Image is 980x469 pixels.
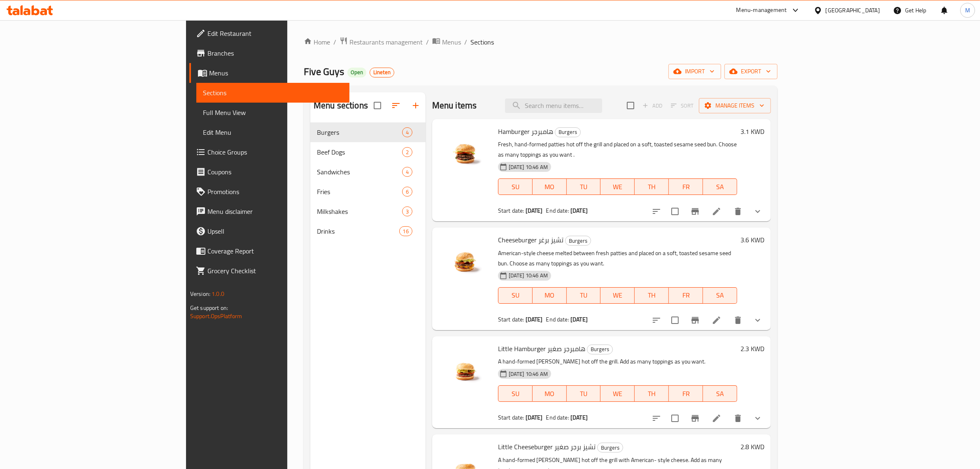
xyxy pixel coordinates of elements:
[622,97,639,114] span: Select section
[498,234,563,246] span: Cheeseburger تشيز برغر
[566,236,591,246] span: Burgers
[502,181,529,193] span: SU
[570,388,598,400] span: TU
[498,342,585,355] span: Little Hamburger هامبرجر صغير
[212,288,224,299] span: 1.0.0
[570,181,598,193] span: TU
[207,147,343,157] span: Choice Groups
[317,167,402,177] div: Sandwiches
[317,187,402,197] span: Fries
[685,408,705,428] button: Branch-specific-item
[498,139,737,160] p: Fresh, hand-formed patties hot off the grill and placed on a soft, toasted sesame seed bun. Choos...
[567,178,601,195] button: TU
[209,68,343,78] span: Menus
[601,178,635,195] button: WE
[189,241,350,261] a: Coverage Report
[317,147,402,157] span: Beef Dogs
[189,23,350,43] a: Edit Restaurant
[728,202,748,221] button: delete
[536,181,563,193] span: MO
[310,202,426,221] div: Milkshakes3
[639,99,666,112] span: Add item
[190,311,242,321] a: Support.OpsPlatform
[666,410,684,427] span: Select to update
[310,122,426,142] div: Burgers4
[724,64,777,79] button: export
[498,125,553,138] span: Hamburger هامبرجر
[703,287,737,304] button: SA
[546,205,569,216] span: End date:
[439,343,491,396] img: Little Hamburger هامبرجر صغير
[536,388,563,400] span: MO
[402,147,412,157] div: items
[340,37,423,47] a: Restaurants management
[638,181,666,193] span: TH
[570,205,588,216] b: [DATE]
[567,287,601,304] button: TU
[669,287,703,304] button: FR
[403,129,412,136] span: 4
[317,226,399,236] div: Drinks
[196,103,350,122] a: Full Menu View
[402,167,412,177] div: items
[400,227,412,235] span: 16
[712,206,722,216] a: Edit menu item
[189,142,350,162] a: Choice Groups
[668,64,721,79] button: import
[347,68,366,77] div: Open
[196,122,350,142] a: Edit Menu
[189,182,350,202] a: Promotions
[347,69,366,76] span: Open
[753,413,763,423] svg: Show Choices
[672,289,700,301] span: FR
[712,413,722,423] a: Edit menu item
[402,187,412,197] div: items
[604,289,631,301] span: WE
[442,37,461,47] span: Menus
[505,272,551,279] span: [DATE] 10:46 AM
[635,178,669,195] button: TH
[965,6,970,15] span: M
[666,312,684,329] span: Select to update
[748,202,768,221] button: show more
[369,97,386,114] span: Select all sections
[317,127,402,137] span: Burgers
[601,287,635,304] button: WE
[570,289,598,301] span: TU
[826,6,880,15] div: [GEOGRAPHIC_DATA]
[706,388,734,400] span: SA
[310,119,426,244] nav: Menu sections
[703,385,737,402] button: SA
[304,37,777,47] nav: breadcrumb
[565,236,591,246] div: Burgers
[533,178,567,195] button: MO
[310,221,426,241] div: Drinks16
[439,126,491,178] img: Hamburger هامبرجر
[604,181,631,193] span: WE
[207,206,343,216] span: Menu disclaimer
[703,178,737,195] button: SA
[317,206,402,216] span: Milkshakes
[189,43,350,63] a: Branches
[533,287,567,304] button: MO
[635,385,669,402] button: TH
[740,234,764,246] h6: 3.6 KWD
[196,83,350,103] a: Sections
[203,127,343,137] span: Edit Menu
[189,261,350,281] a: Grocery Checklist
[498,441,596,453] span: Little Cheeseburger تشيز برجر صغير
[666,99,699,112] span: Select section first
[498,178,533,195] button: SU
[505,370,551,378] span: [DATE] 10:46 AM
[207,167,343,177] span: Coupons
[685,310,705,330] button: Branch-specific-item
[748,408,768,428] button: show more
[207,246,343,256] span: Coverage Report
[712,315,722,325] a: Edit menu item
[498,205,524,216] span: Start date:
[740,126,764,137] h6: 3.1 KWD
[647,408,666,428] button: sort-choices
